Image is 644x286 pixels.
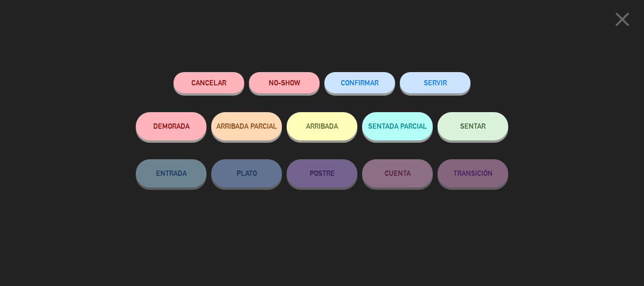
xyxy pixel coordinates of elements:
[362,112,433,140] button: SENTADA PARCIAL
[249,72,320,93] button: NO-SHOW
[136,159,206,188] button: ENTRADA
[211,112,282,140] button: ARRIBADA PARCIAL
[400,72,471,93] button: SERVIR
[362,159,433,188] button: CUENTA
[608,7,637,35] button: close
[287,112,357,140] button: ARRIBADA
[341,79,379,87] span: CONFIRMAR
[611,8,634,31] i: close
[324,72,395,93] button: CONFIRMAR
[460,122,486,130] span: SENTAR
[136,112,206,140] button: DEMORADA
[438,112,508,140] button: SENTAR
[173,72,244,93] button: Cancelar
[211,159,282,188] button: PLATO
[287,159,357,188] button: POSTRE
[438,159,508,188] button: TRANSICIÓN
[216,122,277,130] span: ARRIBADA PARCIAL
